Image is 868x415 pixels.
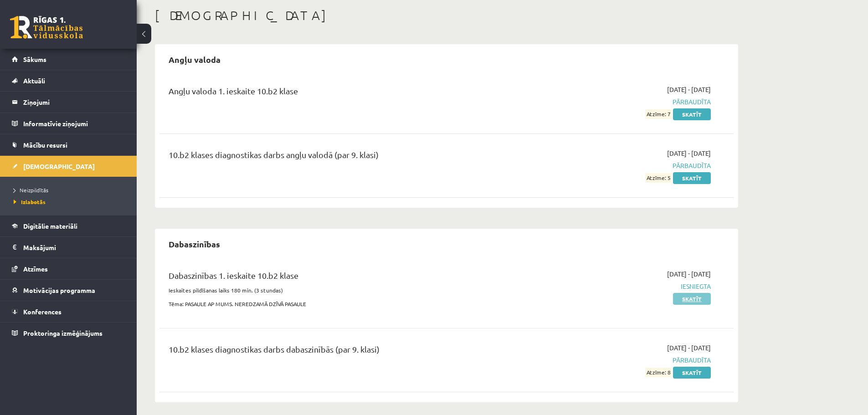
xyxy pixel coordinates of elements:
p: Tēma: PASAULE AP MUMS. NEREDZAMĀ DZĪVĀ PASAULE [169,300,525,308]
a: Maksājumi [12,237,125,258]
span: Izlabotās [14,198,46,205]
span: Atzīme: 8 [645,368,672,377]
a: Sākums [12,49,125,70]
div: Angļu valoda 1. ieskaite 10.b2 klase [169,85,525,102]
span: [DATE] - [DATE] [667,343,711,353]
span: Aktuāli [23,77,45,85]
span: Mācību resursi [23,141,67,149]
a: Motivācijas programma [12,280,125,301]
a: Konferences [12,301,125,322]
legend: Informatīvie ziņojumi [23,113,125,134]
legend: Ziņojumi [23,92,125,113]
a: Proktoringa izmēģinājums [12,323,125,343]
span: [DATE] - [DATE] [667,269,711,279]
span: Konferences [23,307,62,316]
span: Pārbaudīta [539,161,711,170]
span: Pārbaudīta [539,355,711,365]
a: Skatīt [673,108,711,120]
a: Skatīt [673,293,711,305]
a: Digitālie materiāli [12,215,125,236]
h2: Angļu valoda [159,49,230,70]
a: [DEMOGRAPHIC_DATA] [12,156,125,177]
a: Ziņojumi [12,92,125,113]
legend: Maksājumi [23,237,125,258]
span: Sākums [23,55,46,63]
span: [DATE] - [DATE] [667,85,711,94]
span: Digitālie materiāli [23,222,77,230]
h1: [DEMOGRAPHIC_DATA] [155,8,738,23]
a: Atzīmes [12,258,125,279]
span: Atzīme: 5 [645,173,672,183]
span: [DATE] - [DATE] [667,149,711,158]
a: Informatīvie ziņojumi [12,113,125,134]
div: Dabaszinības 1. ieskaite 10.b2 klase [169,269,525,286]
div: 10.b2 klases diagnostikas darbs dabaszinībās (par 9. klasi) [169,343,525,360]
div: 10.b2 klases diagnostikas darbs angļu valodā (par 9. klasi) [169,149,525,165]
span: [DEMOGRAPHIC_DATA] [23,162,95,170]
a: Izlabotās [14,198,128,206]
span: Motivācijas programma [23,286,95,294]
span: Atzīmes [23,265,48,273]
h2: Dabaszinības [159,233,229,255]
a: Rīgas 1. Tālmācības vidusskola [10,16,83,39]
a: Mācību resursi [12,134,125,155]
a: Neizpildītās [14,186,128,194]
span: Pārbaudīta [539,97,711,107]
a: Aktuāli [12,70,125,91]
span: Atzīme: 7 [645,109,672,119]
p: Ieskaites pildīšanas laiks 180 min. (3 stundas) [169,286,525,294]
a: Skatīt [673,172,711,184]
a: Skatīt [673,367,711,379]
span: Proktoringa izmēģinājums [23,329,103,337]
span: Neizpildītās [14,186,48,194]
span: Iesniegta [539,282,711,291]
